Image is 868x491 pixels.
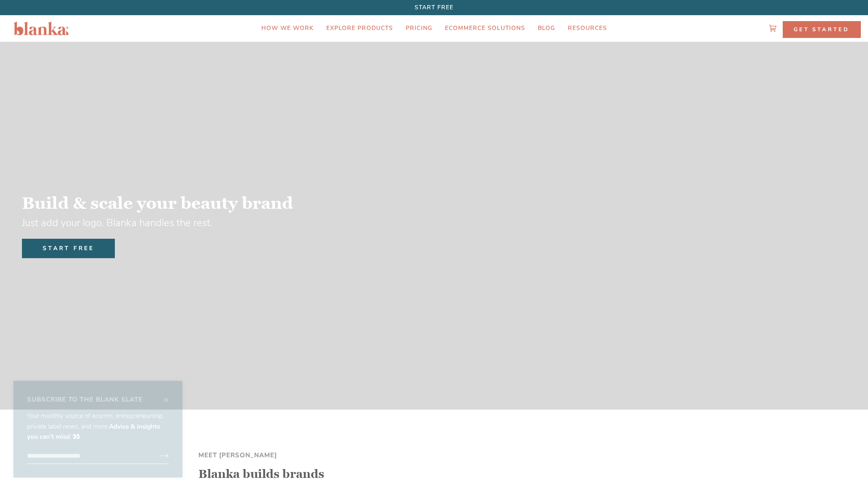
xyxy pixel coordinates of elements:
[326,24,393,33] span: Explore Products
[27,411,169,442] p: Your monthly source of ecomm, entrepreneurship, private label news, and more.
[783,21,861,38] a: GET STARTED
[27,448,146,464] input: hello@blankabrand.com
[198,467,670,481] h2: Blanka builds brands
[568,24,607,33] span: Resources
[255,15,320,42] a: HOW WE WORK
[14,22,68,35] img: Blanka logo build your brand private label
[445,24,525,33] span: Ecommerce Solutions
[406,24,432,33] span: Pricing
[261,24,314,33] span: HOW WE WORK
[399,15,439,42] a: Pricing
[146,449,169,463] button: Join
[22,239,115,258] a: START FREE
[320,15,399,42] a: Explore Products
[415,3,453,12] p: START FREE
[538,24,555,33] span: Blog
[532,15,561,42] a: Blog
[27,394,169,405] p: Subscribe to the blank slate
[157,381,182,412] button: Close
[27,422,160,441] strong: Advice & insights you can't miss! 👀
[439,15,532,42] a: Ecommerce Solutions
[22,217,293,229] p: Just add your logo. Blanka handles the rest.
[561,15,613,42] a: Resources
[22,193,293,213] p: Build & scale your beauty brand
[198,450,670,460] p: Meet [PERSON_NAME]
